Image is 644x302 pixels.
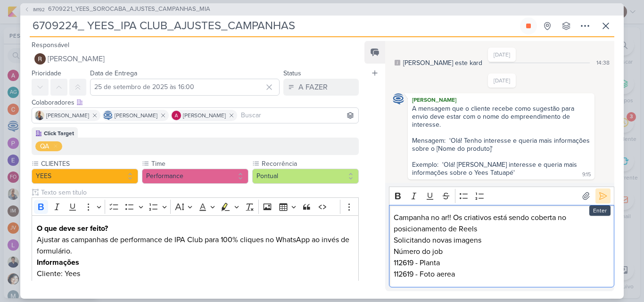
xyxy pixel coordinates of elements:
[525,22,532,30] div: Parar relógio
[30,17,518,34] input: Kard Sem Título
[394,246,609,257] p: Número do job
[394,212,609,235] p: Campanha no ar!! Os criativos está sendo coberta no posicionamento de Reels
[32,197,359,216] div: Editor toolbar
[39,188,359,197] input: Texto sem título
[412,105,592,177] div: A mensagem que o cliente recebe como sugestão para envio deve estar com o nome do empreendimento ...
[32,69,61,77] label: Prioridade
[261,159,359,169] label: Recorrência
[40,159,138,169] label: CLIENTES
[44,129,74,138] div: Click Target
[389,187,614,205] div: Editor toolbar
[410,95,593,105] div: [PERSON_NAME]
[298,82,328,93] div: A FAZER
[582,171,591,179] div: 9:15
[589,205,611,216] div: Enter
[115,111,157,120] span: [PERSON_NAME]
[394,269,609,280] p: 112619 - Foto aerea
[394,235,609,246] p: Solicitando novas imagens
[150,159,248,169] label: Time
[90,79,280,96] input: Select a date
[283,69,301,77] label: Status
[596,58,610,67] div: 14:38
[90,69,137,77] label: Data de Entrega
[37,224,108,233] strong: O que deve ser feito?
[48,53,105,65] span: [PERSON_NAME]
[34,53,46,65] img: Rafael Dornelles
[283,79,359,96] button: A FAZER
[142,169,248,184] button: Performance
[32,169,138,184] button: YEES
[32,50,359,67] button: [PERSON_NAME]
[40,141,49,151] div: QA
[252,169,359,184] button: Pontual
[183,111,226,120] span: [PERSON_NAME]
[32,41,69,49] label: Responsável
[32,98,359,107] div: Colaboradores
[46,111,89,120] span: [PERSON_NAME]
[403,58,482,68] div: [PERSON_NAME] este kard
[393,93,404,105] img: Caroline Traven De Andrade
[389,205,614,287] div: Editor editing area: main
[35,111,44,120] img: Iara Santos
[172,111,181,120] img: Alessandra Gomes
[394,257,609,269] p: 112619 - Planta
[37,258,79,267] strong: Informações
[103,111,113,120] img: Caroline Traven De Andrade
[239,110,356,121] input: Buscar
